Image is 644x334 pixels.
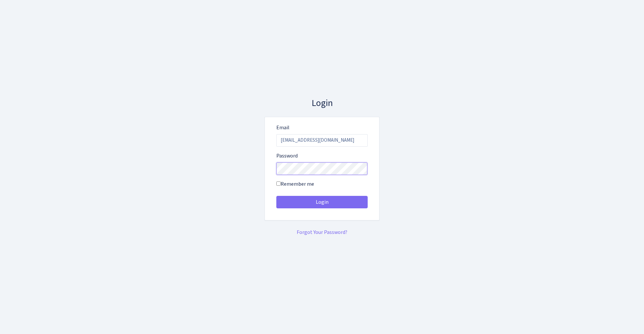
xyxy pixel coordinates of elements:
[276,124,289,132] label: Email
[276,196,368,208] button: Login
[276,152,298,160] label: Password
[297,229,347,236] a: Forgot Your Password?
[276,181,281,186] input: Remember me
[276,180,314,188] label: Remember me
[264,98,379,109] h3: Login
